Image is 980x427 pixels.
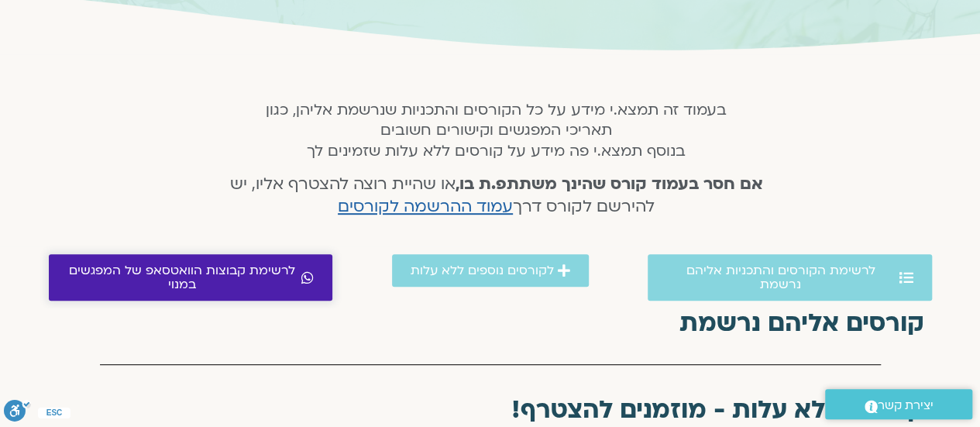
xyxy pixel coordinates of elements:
h4: או שהיית רוצה להצטרף אליו, יש להירשם לקורס דרך [209,174,783,219]
span: יצירת קשר [878,395,934,416]
span: לרשימת קבוצות הוואטסאפ של המפגשים במנוי [67,263,298,291]
span: לקורסים נוספים ללא עלות [411,263,554,277]
h2: קורסים אליהם נרשמת [57,309,924,337]
a: עמוד ההרשמה לקורסים [338,195,513,218]
strong: אם חסר בעמוד קורס שהינך משתתפ.ת בו, [456,173,763,195]
h2: קורסים ללא עלות - מוזמנים להצטרף! [57,396,924,424]
a: לרשימת הקורסים והתכניות אליהם נרשמת [648,254,932,301]
a: יצירת קשר [825,389,972,419]
h5: בעמוד זה תמצא.י מידע על כל הקורסים והתכניות שנרשמת אליהן, כגון תאריכי המפגשים וקישורים חשובים בנו... [209,100,783,161]
a: לרשימת קבוצות הוואטסאפ של המפגשים במנוי [49,254,333,301]
a: לקורסים נוספים ללא עלות [392,254,589,287]
span: לרשימת הקורסים והתכניות אליהם נרשמת [666,263,896,291]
